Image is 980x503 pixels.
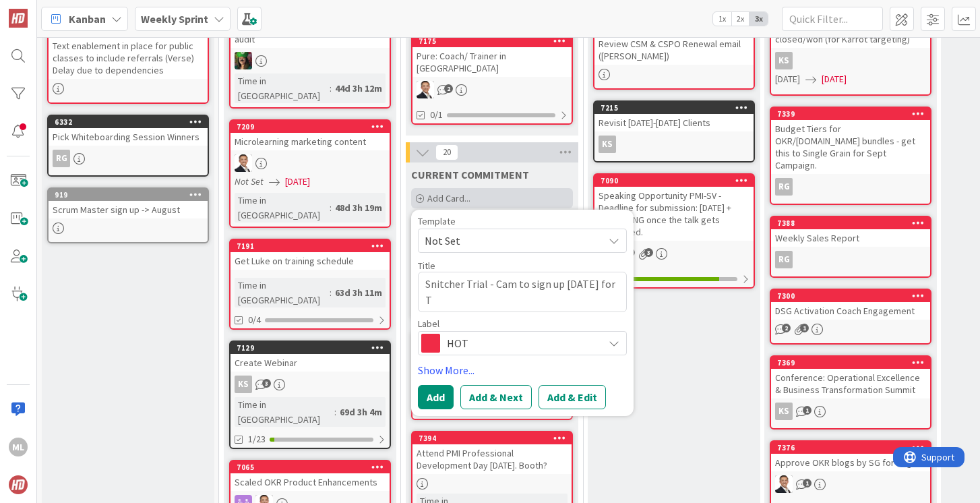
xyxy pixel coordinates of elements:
div: KS [599,136,616,153]
img: SL [417,81,434,98]
div: 7339Budget Tiers for OKR/[DOMAIN_NAME] bundles - get this to Single Grain for Sept Campaign. [771,108,930,174]
div: Time in [GEOGRAPHIC_DATA] [235,193,330,223]
a: 7209Microlearning marketing contentSLNot Set[DATE]Time in [GEOGRAPHIC_DATA]:48d 3h 19m [229,119,391,228]
div: SL [412,81,572,98]
div: 7369Conference: Operational Excellence & Business Transformation Summit [771,357,930,398]
div: 919Scrum Master sign up -> August [49,189,208,218]
div: Text enablement in place for public classes to include referrals (Verse) Delay due to dependencies [49,25,208,79]
div: Weekly Sales Report [771,229,930,247]
span: CURRENT COMMITMENT [411,168,529,181]
div: 919 [49,189,208,201]
div: Text enablement in place for public classes to include referrals (Verse) Delay due to dependencies [49,37,208,79]
a: 7388Weekly Sales ReportRG [770,216,931,278]
div: KS [775,52,793,69]
div: 6332 [49,116,208,128]
a: 7369Conference: Operational Excellence & Business Transformation SummitKS [770,355,931,430]
div: RG [771,178,930,196]
a: 7129Create WebinarKSTime in [GEOGRAPHIC_DATA]:69d 3h 4m1/23 [229,341,391,449]
span: Not Set [425,232,593,249]
div: 7215Revisit [DATE]-[DATE] Clients [594,102,754,131]
div: Scaled OKR Product Enhancements [231,473,390,491]
span: HOT [447,334,596,353]
a: 7090Speaking Opportunity PMI-SV - Deadline for submission: [DATE] + MARKETING once the talk gets ... [593,173,755,289]
div: 6332Pick Whiteboarding Session Winners [49,116,208,146]
div: 7394 [412,432,572,444]
span: 3 [644,248,653,257]
div: KS [775,403,793,420]
div: 7191 [231,240,390,252]
div: 7129Create Webinar [231,342,390,372]
div: 7090 [594,175,754,187]
div: RG [775,178,793,196]
div: 7209Microlearning marketing content [231,121,390,150]
div: Get Luke on training schedule [231,252,390,270]
div: 919 [55,190,208,200]
span: 1 [803,479,811,487]
div: Microlearning marketing content [231,133,390,150]
div: KS [771,52,930,69]
div: 7394Attend PMI Professional Development Day [DATE]. Booth? [412,432,572,474]
span: : [334,405,336,419]
a: HD OKR page & Scaled OKR content auditSLTime in [GEOGRAPHIC_DATA]:44d 3h 12m [229,5,391,109]
div: DSG Activation Coach Engagement [771,302,930,320]
label: Title [418,260,435,272]
a: Show More... [418,362,627,378]
span: 1 [800,324,809,332]
div: 7339 [777,109,930,119]
div: Review CSM & CSPO Renewal email ([PERSON_NAME]) [594,23,754,65]
div: Scrum Master sign up -> August [49,201,208,218]
div: 69d 3h 4m [336,405,386,419]
div: Review CSM & CSPO Renewal email ([PERSON_NAME]) [594,35,754,65]
span: 1x [713,12,731,26]
div: SL [231,154,390,172]
div: Attend PMI Professional Development Day [DATE]. Booth? [412,444,572,474]
div: 7065 [231,461,390,473]
div: 7191 [237,241,390,251]
span: 0/1 [430,108,443,122]
div: Speaking Opportunity PMI-SV - Deadline for submission: [DATE] + MARKETING once the talk gets sche... [594,187,754,241]
div: 7090 [601,176,754,185]
div: 7215 [594,102,754,114]
div: 7175 [412,35,572,47]
div: 63d 3h 11m [332,285,386,300]
div: 7388 [771,217,930,229]
div: Budget Tiers for OKR/[DOMAIN_NAME] bundles - get this to Single Grain for Sept Campaign. [771,120,930,174]
div: Time in [GEOGRAPHIC_DATA] [235,397,334,427]
div: 7369 [777,358,930,367]
input: Quick Filter... [782,7,883,31]
div: KS [231,376,390,393]
a: Text enablement in place for public classes to include referrals (Verse) Delay due to dependencies [47,24,209,104]
div: RG [53,150,70,167]
div: KS [594,136,754,153]
span: 0/4 [248,313,261,327]
div: Time in [GEOGRAPHIC_DATA] [235,278,330,307]
div: 7129 [231,342,390,354]
div: KS [235,376,252,393]
div: RG [775,251,793,268]
div: KS [771,403,930,420]
span: Support [28,2,61,18]
div: 7369 [771,357,930,369]
div: 7191Get Luke on training schedule [231,240,390,270]
span: 3x [749,12,768,26]
div: 7090Speaking Opportunity PMI-SV - Deadline for submission: [DATE] + MARKETING once the talk gets ... [594,175,754,241]
span: [DATE] [285,175,310,189]
img: SL [235,52,252,69]
div: 7129 [237,343,390,353]
span: Label [418,319,439,328]
button: Add & Next [460,385,532,409]
div: Create Webinar [231,354,390,372]
span: Add Card... [427,192,470,204]
div: 7394 [419,434,572,443]
div: SL [594,245,754,262]
a: 7300DSG Activation Coach Engagement [770,289,931,345]
span: : [330,200,332,215]
div: SL [231,52,390,69]
div: 6332 [55,117,208,127]
i: Not Set [235,175,264,187]
img: Visit kanbanzone.com [9,9,28,28]
button: Add [418,385,454,409]
span: 2 [444,84,453,93]
a: 6332Pick Whiteboarding Session WinnersRG [47,115,209,177]
div: 7300 [777,291,930,301]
